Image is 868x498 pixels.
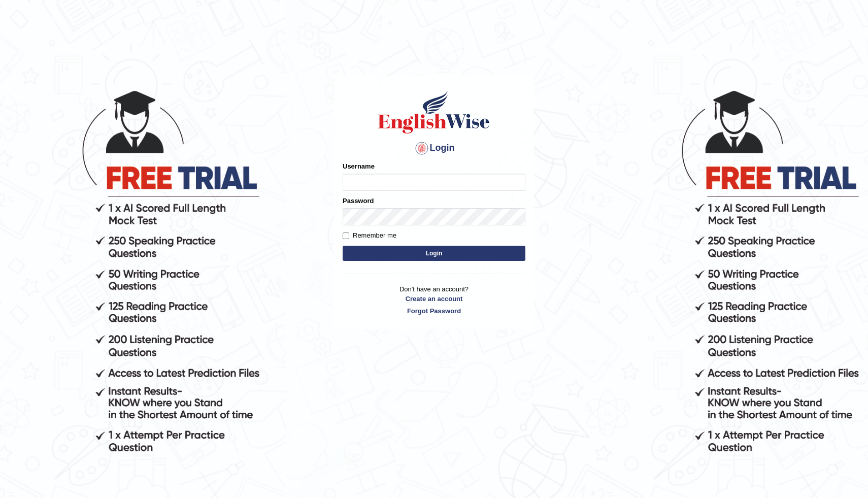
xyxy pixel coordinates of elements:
[343,246,525,261] button: Login
[343,140,525,156] h4: Login
[343,230,396,241] label: Remember me
[376,89,492,135] img: Logo of English Wise sign in for intelligent practice with AI
[343,196,374,206] label: Password
[343,294,525,304] a: Create an account
[343,161,375,171] label: Username
[343,284,525,316] p: Don't have an account?
[343,233,349,239] input: Remember me
[343,306,525,316] a: Forgot Password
